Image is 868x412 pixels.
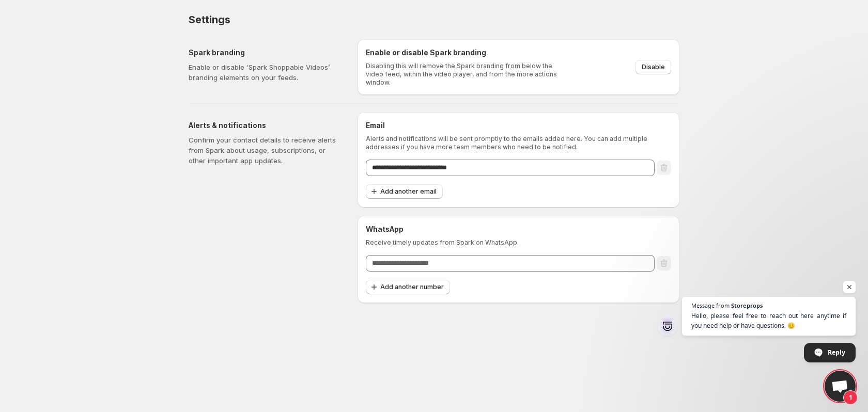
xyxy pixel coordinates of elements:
[366,120,671,131] h6: Email
[189,13,230,26] span: Settings
[691,311,846,330] span: Hello, please feel free to reach out here anytime if you need help or have questions. 😊
[642,63,665,71] span: Disable
[825,371,856,402] a: Open chat
[189,47,341,58] h5: Spark branding
[189,120,341,131] h5: Alerts & notifications
[366,62,564,87] p: Disabling this will remove the Spark branding from below the video feed, within the video player,...
[636,60,671,74] button: Disable
[380,187,437,196] span: Add another email
[731,303,763,308] span: Storeprops
[189,62,341,83] p: Enable or disable ‘Spark Shoppable Videos’ branding elements on your feeds.
[828,343,845,361] span: Reply
[691,303,730,308] span: Message from
[366,224,671,234] h6: WhatsApp
[380,283,444,291] span: Add another number
[366,184,443,199] button: Add another email
[366,280,450,294] button: Add another number
[189,135,341,166] p: Confirm your contact details to receive alerts from Spark about usage, subscriptions, or other im...
[366,135,671,151] p: Alerts and notifications will be sent promptly to the emails added here. You can add multiple add...
[366,47,564,58] h6: Enable or disable Spark branding
[843,390,858,405] span: 1
[366,239,671,247] p: Receive timely updates from Spark on WhatsApp.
